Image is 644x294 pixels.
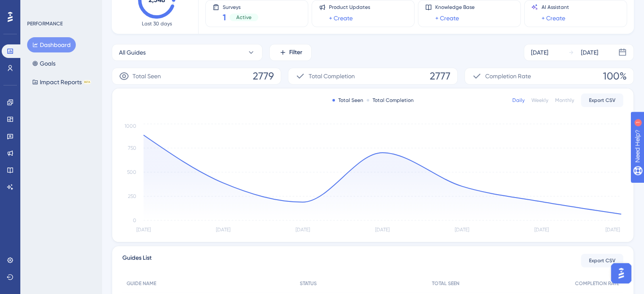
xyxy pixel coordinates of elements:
span: Need Help? [20,2,53,12]
div: Weekly [531,97,548,104]
span: AI Assistant [542,4,569,11]
div: Monthly [555,97,574,104]
div: Total Seen [332,97,363,104]
tspan: [DATE] [605,227,620,233]
tspan: 750 [128,145,136,151]
span: COMPLETION RATE [575,280,619,287]
button: All Guides [112,44,263,61]
a: + Create [542,13,565,23]
tspan: [DATE] [455,227,469,233]
div: BETA [83,80,91,84]
span: Export CSV [589,257,616,264]
span: GUIDE NAME [127,280,156,287]
span: 1 [223,11,226,23]
a: + Create [329,13,353,23]
span: Knowledge Base [435,4,475,11]
span: 2777 [430,69,451,83]
span: Total Completion [309,71,355,81]
button: Export CSV [581,254,623,267]
div: [DATE] [531,47,548,58]
tspan: 250 [128,193,136,199]
div: Total Completion [367,97,414,104]
span: Completion Rate [485,71,531,81]
a: + Create [435,13,459,23]
span: Active [236,14,252,21]
div: [DATE] [581,47,598,58]
span: STATUS [300,280,317,287]
button: Goals [27,56,61,71]
tspan: 0 [133,217,136,223]
span: 100% [603,69,627,83]
span: All Guides [119,47,146,58]
span: Filter [289,47,302,58]
tspan: [DATE] [216,227,230,233]
button: Impact ReportsBETA [27,74,96,90]
div: PERFORMANCE [27,20,63,27]
span: Export CSV [589,97,616,104]
div: Daily [512,97,525,104]
button: Export CSV [581,93,623,107]
iframe: UserGuiding AI Assistant Launcher [608,261,634,286]
tspan: [DATE] [534,227,549,233]
span: Last 30 days [142,20,172,27]
span: TOTAL SEEN [432,280,459,287]
button: Dashboard [27,37,76,52]
span: 2779 [253,69,274,83]
tspan: [DATE] [375,227,390,233]
span: Guides List [122,253,152,268]
span: Total Seen [133,71,161,81]
tspan: [DATE] [136,227,151,233]
button: Filter [269,44,312,61]
span: Surveys [223,4,258,10]
tspan: 500 [127,169,136,175]
div: 1 [59,4,61,11]
tspan: [DATE] [296,227,310,233]
span: Product Updates [329,4,370,11]
tspan: 1000 [124,123,136,129]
